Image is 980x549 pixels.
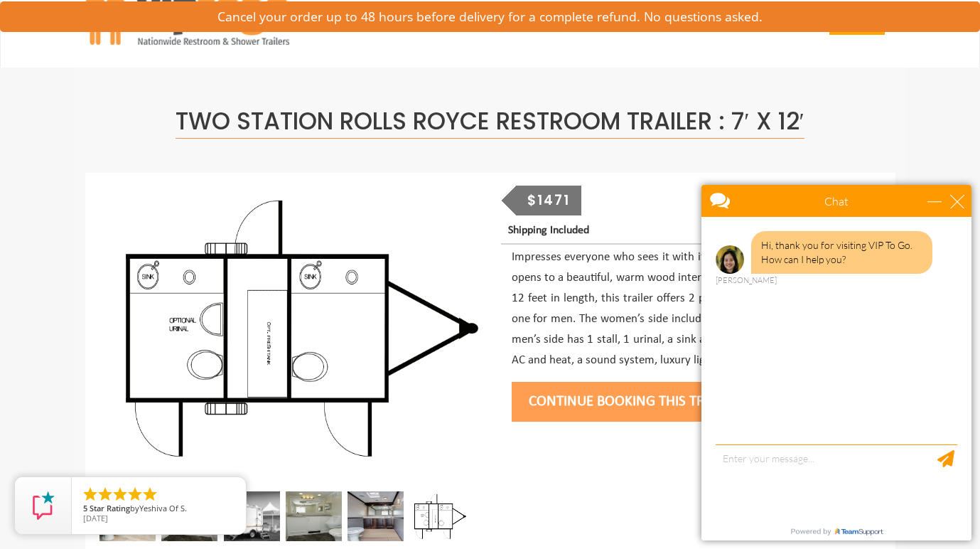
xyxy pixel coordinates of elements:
[126,486,144,503] li: 
[286,491,342,541] img: Gel 2 station 03
[693,176,980,549] iframe: Live Chat Box
[139,503,187,513] span: Yeshiva Of S.
[112,486,129,503] li: 
[512,394,755,409] a: Continue Booking this trailer
[82,486,99,503] li: 
[97,486,114,503] li: 
[348,491,404,541] img: A close view of inside of a station with a stall, mirror and cabinets
[410,491,466,541] img: Floor Plan of 2 station restroom with sink and toilet
[512,382,755,422] button: Continue Booking this trailer
[83,504,235,514] span: by
[512,247,874,371] p: Impresses everyone who sees it with its clean, simple white exterior that opens to a beautiful, w...
[90,503,130,513] span: Star Rating
[141,486,158,503] li: 
[176,105,804,139] span: Two Station Rolls Royce Restroom Trailer : 7′ x 12′
[516,186,581,215] div: $1471
[83,513,108,523] span: [DATE]
[29,491,58,520] img: Review Rating
[83,503,87,513] span: 5
[508,221,884,240] p: Shipping Included
[96,186,480,470] img: Side view of two station restroom trailer with separate doors for males and females
[224,491,280,541] img: A mini restroom trailer with two separate stations and separate doors for males and females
